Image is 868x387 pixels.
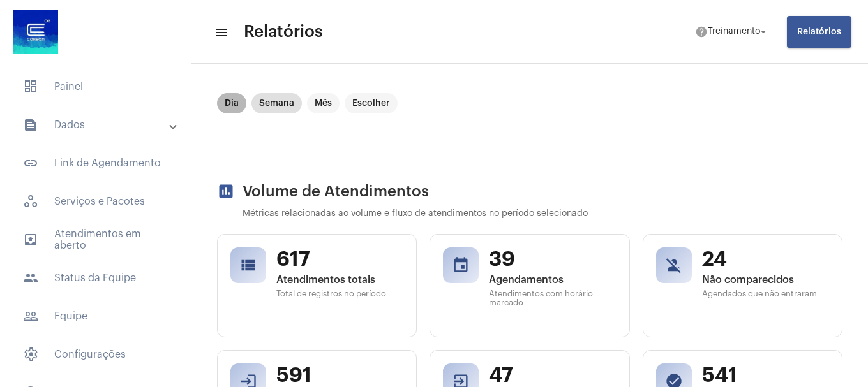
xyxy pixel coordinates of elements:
span: Atendimentos com horário marcado [489,289,616,307]
mat-panel-title: Dados [23,117,170,133]
mat-chip: Semana [251,93,302,113]
img: d4669ae0-8c07-2337-4f67-34b0df7f5ae4.jpeg [10,6,61,57]
span: sidenav icon [23,347,38,362]
mat-chip: Escolher [345,93,398,113]
button: Treinamento [687,19,777,45]
mat-icon: assessment [217,182,235,200]
span: 24 [702,247,829,272]
span: Treinamento [708,27,760,36]
mat-icon: view_list [239,256,257,274]
mat-icon: event [452,256,470,274]
mat-icon: arrow_drop_down [758,26,769,38]
span: Não comparecidos [702,274,829,286]
span: Atendimentos totais [276,274,403,286]
mat-icon: sidenav icon [214,25,227,40]
button: Relatórios [787,16,851,48]
span: Relatórios [244,22,323,42]
span: Agendamentos [489,274,616,286]
mat-icon: sidenav icon [23,270,38,286]
p: Métricas relacionadas ao volume e fluxo de atendimentos no período selecionado [243,209,842,219]
mat-chip: Mês [307,93,340,113]
mat-icon: sidenav icon [23,117,38,133]
h2: Volume de Atendimentos [217,182,842,200]
span: Agendados que não entraram [702,289,829,298]
mat-icon: sidenav icon [23,232,38,247]
mat-expansion-panel-header: sidenav iconDados [8,110,191,140]
mat-icon: sidenav icon [23,309,38,324]
span: sidenav icon [23,79,38,94]
span: Configurações [13,339,178,370]
span: Status da Equipe [13,263,178,293]
mat-icon: person_off [665,256,683,274]
span: Link de Agendamento [13,148,178,179]
mat-icon: sidenav icon [23,156,38,171]
span: 617 [276,247,403,272]
span: Atendimentos em aberto [13,224,178,255]
span: Relatórios [797,27,841,36]
span: 39 [489,247,616,272]
span: sidenav icon [23,194,38,209]
span: Total de registros no período [276,289,403,298]
mat-chip: Dia [217,93,246,113]
span: Equipe [13,301,178,332]
span: Serviços e Pacotes [13,186,178,217]
span: Painel [13,71,178,102]
mat-icon: help [695,26,708,38]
